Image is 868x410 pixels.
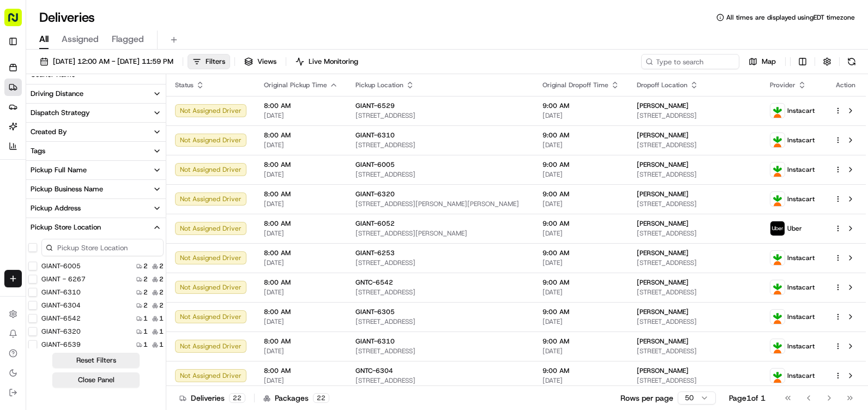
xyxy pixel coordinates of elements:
span: Instacart [787,283,815,292]
div: Tags [31,146,45,156]
button: Tags [26,142,166,160]
span: 2 [143,301,148,310]
button: Start new chat [185,107,198,120]
span: [PERSON_NAME] [637,366,689,375]
span: 9:00 AM [542,131,619,140]
span: [STREET_ADDRESS] [355,141,525,149]
div: 22 [313,393,329,403]
button: Close Panel [52,372,140,388]
span: [DATE] [264,141,338,149]
span: GIANT-6005 [355,160,395,169]
span: [STREET_ADDRESS] [637,141,753,149]
img: profile_instacart_ahold_partner.png [770,310,785,324]
span: [STREET_ADDRESS] [637,347,753,355]
div: Start new chat [37,104,179,115]
span: Live Monitoring [309,57,358,67]
span: [STREET_ADDRESS] [355,170,525,179]
span: [DATE] [542,229,619,238]
a: 💻API Documentation [88,154,179,173]
button: Refresh [844,54,859,69]
span: 9:00 AM [542,190,619,198]
div: Pickup Store Location [31,222,101,232]
img: Nash [11,11,33,33]
span: [PERSON_NAME] [637,219,689,228]
div: Page 1 of 1 [729,393,765,403]
div: Pickup Full Name [31,165,87,175]
span: [STREET_ADDRESS] [637,317,753,326]
button: Reset Filters [52,353,140,368]
button: Map [744,54,781,69]
span: 2 [143,262,148,270]
span: Knowledge Base [22,158,83,169]
label: GIANT-6320 [41,327,81,336]
span: 9:00 AM [542,278,619,287]
span: Filters [206,57,225,67]
div: 📗 [11,159,20,168]
span: [STREET_ADDRESS] [355,347,525,355]
p: Welcome 👋 [11,44,198,61]
span: [DATE] [542,376,619,385]
button: Views [239,54,281,69]
img: profile_instacart_ahold_partner.png [770,104,785,118]
span: 9:00 AM [542,337,619,346]
span: [DATE] [542,347,619,355]
span: Instacart [787,165,815,174]
span: [STREET_ADDRESS] [355,111,525,120]
span: [STREET_ADDRESS] [637,288,753,297]
span: [DATE] [264,258,338,267]
button: Live Monitoring [291,54,363,69]
span: Original Pickup Time [264,81,327,89]
span: [PERSON_NAME] [637,160,689,169]
span: 2 [159,301,164,310]
span: 9:00 AM [542,307,619,316]
span: [PERSON_NAME] [637,278,689,287]
span: Instacart [787,136,815,144]
span: GIANT-6052 [355,219,395,228]
span: [PERSON_NAME] [637,131,689,140]
span: 9:00 AM [542,101,619,110]
p: Rows per page [620,393,673,403]
a: Powered byPylon [77,184,132,193]
div: Created By [31,127,67,137]
img: profile_instacart_ahold_partner.png [770,162,785,177]
span: [PERSON_NAME] [637,190,689,198]
span: 1 [159,314,164,323]
span: 1 [143,327,148,336]
span: 8:00 AM [264,160,338,169]
span: GNTC-6542 [355,278,393,287]
span: [PERSON_NAME] [637,307,689,316]
a: 📗Knowledge Base [7,154,88,173]
span: [STREET_ADDRESS] [355,317,525,326]
span: Instacart [787,312,815,321]
div: Pickup Address [31,203,81,213]
span: [PERSON_NAME] [637,249,689,257]
span: [DATE] [264,111,338,120]
span: 8:00 AM [264,337,338,346]
span: 2 [159,288,164,297]
span: Instacart [787,254,815,262]
label: GIANT-6005 [41,262,81,270]
div: Pickup Business Name [31,184,103,194]
div: 22 [229,393,245,403]
span: 8:00 AM [264,190,338,198]
img: profile_uber_ahold_partner.png [770,221,785,236]
span: [DATE] [542,258,619,267]
label: GIANT-6539 [41,340,81,349]
span: [DATE] [264,229,338,238]
img: profile_instacart_ahold_partner.png [770,251,785,265]
span: [DATE] [264,288,338,297]
input: Pickup Store Location [41,239,164,256]
span: 2 [159,275,164,284]
span: Instacart [787,195,815,203]
span: Views [257,57,276,67]
label: GIANT - 6267 [41,275,86,284]
button: Filters [188,54,230,69]
span: Dropoff Location [637,81,688,89]
span: GIANT-6320 [355,190,395,198]
span: Provider [770,81,795,89]
span: [DATE] [542,141,619,149]
span: 8:00 AM [264,366,338,375]
span: Pylon [108,185,132,193]
label: GIANT-6304 [41,301,81,310]
span: [STREET_ADDRESS] [355,258,525,267]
